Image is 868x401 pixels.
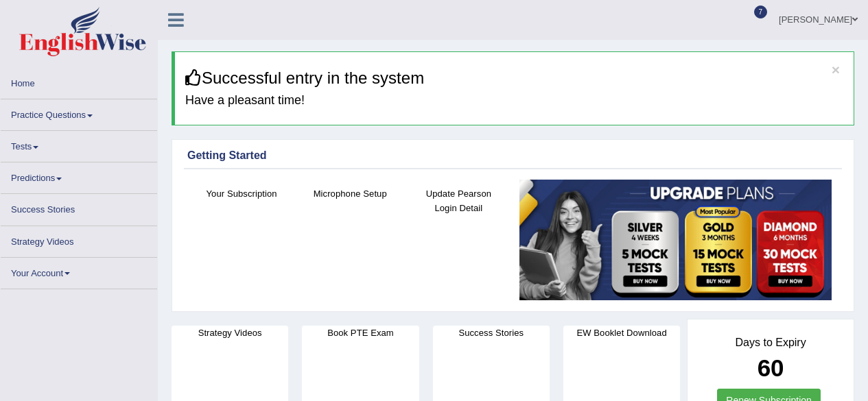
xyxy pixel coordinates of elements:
a: Tests [1,131,157,158]
a: Success Stories [1,194,157,221]
h4: EW Booklet Download [563,326,680,340]
h4: Success Stories [433,326,550,340]
h4: Update Pearson Login Detail [411,186,506,215]
h4: Have a pleasant time! [185,94,843,108]
button: × [832,62,840,77]
a: Your Account [1,258,157,284]
span: 7 [754,5,768,19]
h3: Successful entry in the system [185,69,843,87]
h4: Days to Expiry [703,337,838,349]
div: Getting Started [187,147,838,164]
h4: Strategy Videos [172,326,288,340]
h4: Microphone Setup [303,186,397,201]
img: small5.jpg [519,180,832,300]
a: Predictions [1,162,157,189]
a: Practice Questions [1,99,157,126]
a: Home [1,68,157,95]
h4: Book PTE Exam [302,326,419,340]
h4: Your Subscription [194,186,289,201]
a: Strategy Videos [1,226,157,253]
b: 60 [758,354,784,381]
